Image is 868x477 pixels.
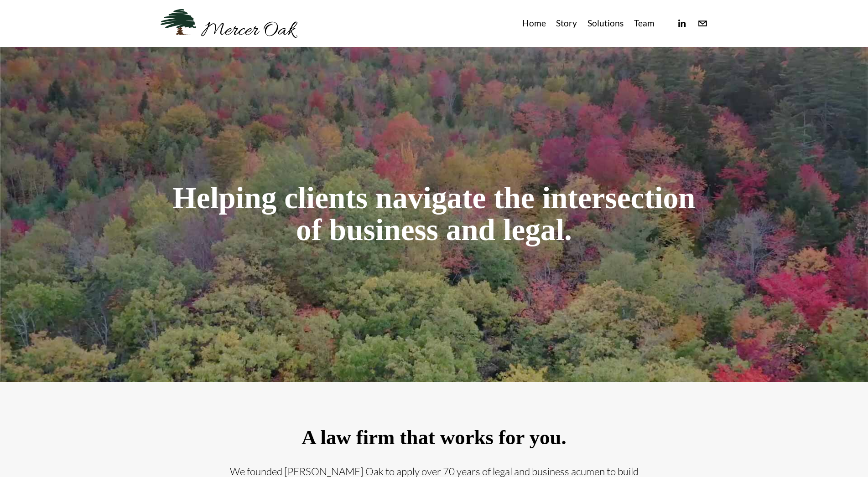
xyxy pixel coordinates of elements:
[161,182,708,246] h1: Helping clients navigate the intersection of business and legal.
[556,16,577,31] a: Story
[676,18,687,29] a: linkedin-unauth
[522,16,546,31] a: Home
[587,16,624,31] a: Solutions
[634,16,655,31] a: Team
[697,18,708,29] a: info@merceroaklaw.com
[229,426,639,449] h2: A law firm that works for you.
